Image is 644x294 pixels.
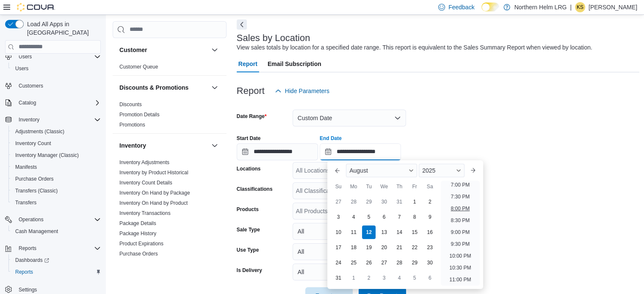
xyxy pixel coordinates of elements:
label: Sale Type [237,226,260,233]
div: day-2 [423,195,437,209]
label: Locations [237,165,261,172]
button: Transfers [8,197,104,209]
div: day-31 [392,195,406,209]
button: Discounts & Promotions [119,83,208,92]
span: August [349,167,368,174]
span: Discounts [119,101,142,108]
span: Transfers [12,198,101,208]
button: Customers [2,80,104,92]
span: Package Details [119,220,156,227]
label: Products [237,206,259,213]
h3: Report [237,86,265,96]
div: day-27 [377,256,391,269]
span: Users [12,63,101,74]
button: Operations [2,214,104,225]
button: Transfers (Classic) [8,185,104,197]
span: Promotions [119,121,145,128]
input: Dark Mode [481,3,499,11]
li: 11:00 PM [446,275,474,285]
input: Press the down key to enter a popover containing a calendar. Press the escape key to close the po... [320,143,401,160]
div: day-19 [362,241,376,254]
button: Next month [466,164,480,177]
button: All [293,264,406,280]
span: Operations [19,216,44,223]
a: Cash Management [12,226,61,236]
span: Transfers (Classic) [12,186,101,196]
span: Catalog [19,99,36,106]
div: day-30 [377,195,391,209]
span: Reports [12,267,101,277]
a: Inventory Manager (Classic) [12,150,82,160]
label: Use Type [237,247,259,253]
div: day-10 [332,225,345,239]
a: Inventory Adjustments [119,159,169,165]
span: Customers [19,82,43,89]
span: Inventory Transactions [119,210,171,217]
label: Date Range [237,113,267,120]
div: day-15 [408,225,421,239]
span: KS [577,2,583,12]
p: | [570,2,572,12]
button: Customer [119,46,208,54]
button: Discounts & Promotions [210,82,220,93]
div: Discounts & Promotions [113,99,227,133]
h3: Customer [119,46,147,54]
button: Manifests [8,161,104,173]
button: All [293,223,406,240]
span: Adjustments (Classic) [12,126,101,137]
div: day-9 [423,210,437,224]
div: day-6 [377,210,391,224]
div: day-22 [408,241,421,254]
span: Reports [15,243,101,253]
div: Th [392,180,406,193]
div: day-1 [347,271,360,285]
a: Package History [119,231,156,236]
li: 8:30 PM [448,215,473,225]
div: Mo [347,180,360,193]
label: Classifications [237,186,273,192]
div: day-26 [362,256,376,269]
a: Reports [12,267,36,277]
button: Users [8,63,104,74]
span: Manifests [15,164,37,170]
a: Manifests [12,162,40,172]
span: Purchase Orders [15,176,54,182]
button: Catalog [15,98,39,108]
span: Inventory [19,116,39,123]
button: Reports [15,243,40,253]
span: Inventory [15,115,101,125]
div: day-29 [362,195,376,209]
a: Inventory On Hand by Product [119,200,188,206]
div: We [377,180,391,193]
a: Package Details [119,220,156,226]
button: Reports [8,266,104,278]
div: day-18 [347,241,360,254]
span: Inventory by Product Historical [119,169,188,176]
div: day-24 [332,256,345,269]
span: Dashboards [15,257,49,264]
a: Inventory Transactions [119,210,171,216]
span: Users [15,65,28,72]
a: Purchase Orders [119,251,158,257]
div: day-5 [362,210,376,224]
div: day-8 [408,210,421,224]
div: day-29 [408,256,421,269]
a: Dashboards [12,255,53,265]
li: 9:00 PM [448,227,473,237]
a: Customers [15,81,47,91]
a: Adjustments (Classic) [12,126,68,137]
button: Operations [15,214,47,225]
div: day-20 [377,241,391,254]
h3: Discounts & Promotions [119,83,188,92]
h3: Inventory [119,141,146,150]
span: Cash Management [15,228,58,235]
li: 7:00 PM [448,180,473,190]
span: Inventory On Hand by Package [119,190,190,196]
div: day-31 [332,271,345,285]
a: Promotions [119,122,145,128]
div: day-27 [332,195,345,209]
h3: Sales by Location [237,33,310,43]
span: Load All Apps in [GEOGRAPHIC_DATA] [24,20,101,37]
button: Inventory [210,140,220,151]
